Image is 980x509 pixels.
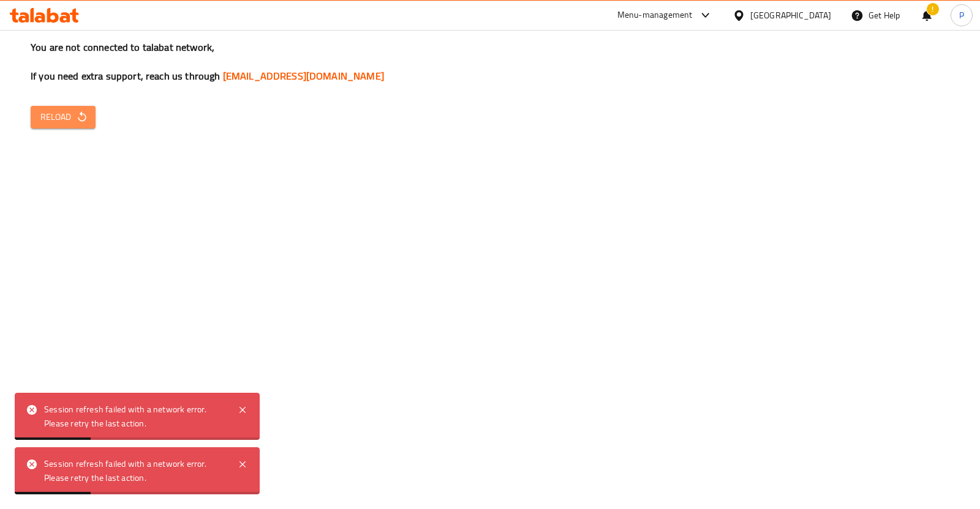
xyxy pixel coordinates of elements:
[44,457,225,485] div: Session refresh failed with a network error. Please retry the last action.
[750,9,831,22] div: [GEOGRAPHIC_DATA]
[31,106,96,128] button: Reload
[617,8,693,23] div: Menu-management
[44,403,225,430] div: Session refresh failed with a network error. Please retry the last action.
[31,40,949,83] h3: You are not connected to talabat network, If you need extra support, reach us through
[40,110,86,125] span: Reload
[959,9,964,22] span: P
[223,67,384,85] a: [EMAIL_ADDRESS][DOMAIN_NAME]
